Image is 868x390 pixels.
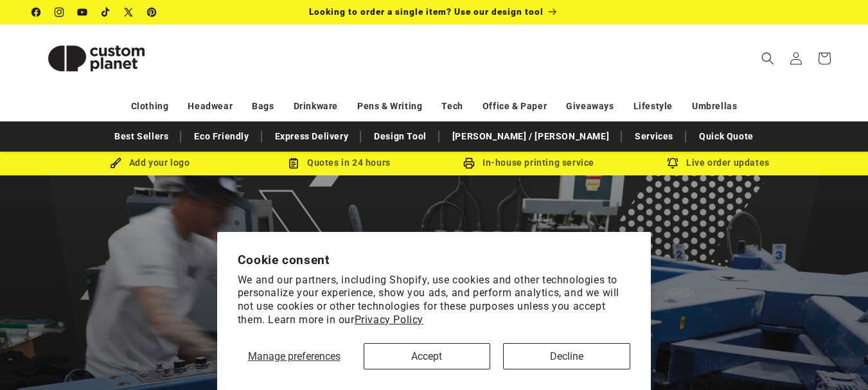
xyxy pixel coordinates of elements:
button: Decline [503,343,630,369]
a: Drinkware [294,95,338,118]
a: Office & Paper [483,95,547,118]
span: Looking to order a single item? Use our design tool [309,6,544,17]
a: Bags [252,95,274,118]
div: Live order updates [624,155,813,171]
a: Quick Quote [693,125,760,148]
div: In-house printing service [434,155,624,171]
button: Manage preferences [238,343,351,369]
a: Clothing [131,95,169,118]
a: Giveaways [566,95,614,118]
div: Add your logo [55,155,245,171]
a: Tech [441,95,463,118]
div: Quotes in 24 hours [245,155,434,171]
a: Pens & Writing [357,95,422,118]
a: Eco Friendly [188,125,255,148]
a: Umbrellas [692,95,737,118]
img: Order Updates Icon [288,157,299,169]
a: Custom Planet [28,24,166,92]
a: [PERSON_NAME] / [PERSON_NAME] [446,125,616,148]
button: Accept [364,343,491,369]
img: Custom Planet [32,30,161,87]
a: Design Tool [368,125,433,148]
a: Privacy Policy [355,314,423,326]
p: We and our partners, including Shopify, use cookies and other technologies to personalize your ex... [238,274,631,327]
a: Best Sellers [108,125,175,148]
a: Express Delivery [269,125,355,148]
a: Services [628,125,680,148]
h2: Cookie consent [238,253,631,267]
span: Manage preferences [248,350,341,362]
img: Brush Icon [110,157,121,169]
img: In-house printing [463,157,475,169]
a: Headwear [188,95,233,118]
a: Lifestyle [633,95,673,118]
img: Order updates [667,157,678,169]
summary: Search [754,44,782,73]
